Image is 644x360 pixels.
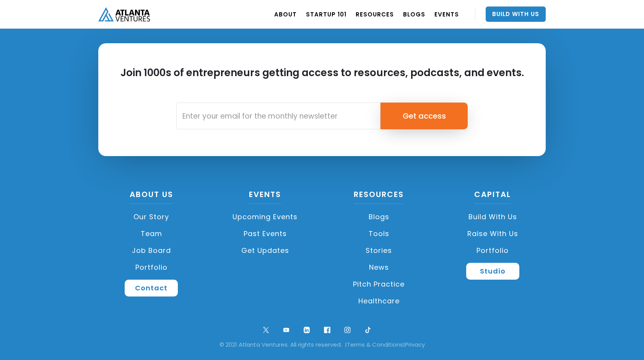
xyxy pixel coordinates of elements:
img: linkedin logo [302,325,312,335]
a: Build with us [440,209,546,225]
a: Portfolio [440,242,546,259]
a: Startup 101 [306,3,346,25]
a: Terms & Conditions [347,340,403,349]
a: Our Story [98,209,205,225]
div: © 2021 Atlanta Ventures. All rights reserved. | | [11,341,633,349]
a: Blogs [326,209,432,225]
a: Tools [326,225,432,242]
img: tik tok logo [363,325,373,335]
a: Job Board [98,242,205,259]
a: News [326,259,432,276]
h2: Join 1000s of entrepreneurs getting access to resources, podcasts, and events. [120,66,524,93]
a: EVENTS [434,3,459,25]
a: Studio [466,263,519,280]
a: Privacy [405,340,425,349]
a: Resources [354,189,404,204]
img: youtube symbol [281,325,291,335]
a: Events [249,189,281,204]
a: Team [98,225,205,242]
a: Stories [326,242,432,259]
a: Build With Us [486,7,546,22]
a: Raise with Us [440,225,546,242]
img: ig symbol [342,325,353,335]
a: Pitch Practice [326,276,432,293]
img: facebook logo [322,325,332,335]
a: About US [130,189,173,204]
a: Portfolio [98,259,205,276]
a: Contact [125,280,178,296]
a: Healthcare [326,293,432,310]
a: CAPITAL [474,189,511,204]
a: Past Events [212,225,319,242]
input: Get access [381,103,468,129]
a: Upcoming Events [212,209,319,225]
a: BLOGS [403,3,425,25]
a: Get Updates [212,242,319,259]
input: Enter your email for the monthly newsletter [176,103,381,129]
a: RESOURCES [356,3,394,25]
a: ABOUT [274,3,297,25]
form: Email Form [176,103,468,129]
